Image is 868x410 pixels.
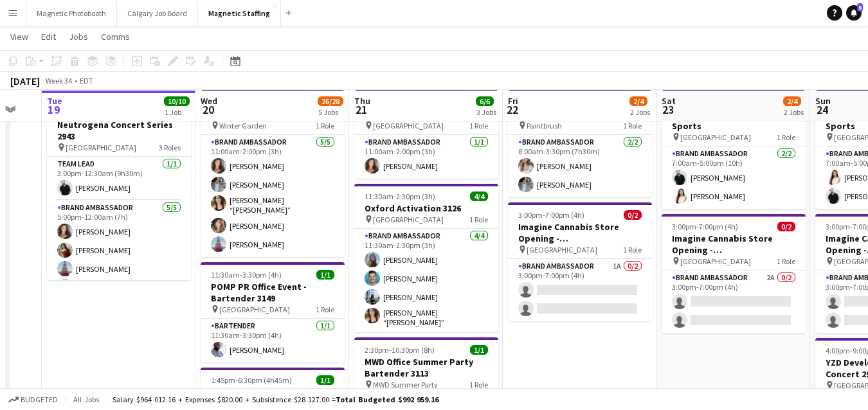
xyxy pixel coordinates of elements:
div: Salary $964 012.16 + Expenses $820.00 + Subsistence $28 127.00 = [113,395,439,404]
span: Sat [662,95,676,107]
app-job-card: 7:00am-5:00pm (10h)2/2Spartan Ottawa - Perfect Sports [GEOGRAPHIC_DATA]1 RoleBrand Ambassador2/27... [662,90,806,209]
span: 2:30pm-10:30pm (8h) [365,345,435,355]
span: Paintbrush [527,121,562,130]
app-card-role: Brand Ambassador2A0/23:00pm-7:00pm (4h) [662,271,806,333]
span: 2/4 [783,96,801,106]
span: 1:45pm-6:30pm (4h45m) [211,375,292,385]
span: 21 [352,102,370,117]
span: Week 34 [42,76,75,85]
span: Comms [101,31,130,42]
span: All jobs [71,395,102,404]
span: 10/10 [164,96,190,106]
span: Jobs [69,31,88,42]
span: Tue [47,95,62,107]
button: Magnetic Photobooth [26,1,117,26]
app-job-card: 11:30am-3:30pm (4h)1/1POMP PR Office Event - Bartender 3149 [GEOGRAPHIC_DATA]1 RoleBartender1/111... [201,262,345,362]
span: 1 Role [316,121,334,130]
app-job-card: In progress3:00pm-12:30am (9h30m) (Wed)10/10Neutrogena Concert Series 2943 [GEOGRAPHIC_DATA]3 Rol... [47,90,191,280]
h3: MWD Office Summer Party Bartender 3113 [354,356,498,379]
app-job-card: 11:00am-2:00pm (3h)1/1Oxford Activation 3125 [GEOGRAPHIC_DATA]1 RoleBrand Ambassador1/111:00am-2:... [354,90,498,179]
span: Fri [508,95,518,107]
span: [GEOGRAPHIC_DATA] [527,245,597,254]
span: Budgeted [21,395,58,404]
app-card-role: Bartender1/111:30am-3:30pm (4h)[PERSON_NAME] [201,319,345,362]
span: 5 [857,3,863,12]
span: Winter Garden [219,121,267,130]
button: Budgeted [6,393,60,407]
h3: Oxford Activation 3126 [354,202,498,214]
span: 3:00pm-7:00pm (4h) [518,210,584,220]
a: 5 [846,5,862,21]
span: 1 Role [623,121,642,130]
h3: Imagine Cannabis Store Opening - [GEOGRAPHIC_DATA] [662,233,806,256]
span: 1/1 [316,375,334,385]
span: [GEOGRAPHIC_DATA] [373,121,444,130]
span: 6/6 [476,96,494,106]
span: 3:00pm-7:00pm (4h) [672,222,738,231]
app-job-card: 11:00am-2:00pm (3h)5/5Oxford Activation 3124 Winter Garden1 RoleBrand Ambassador5/511:00am-2:00pm... [201,90,345,257]
span: 20 [199,102,217,117]
app-job-card: 11:30am-2:30pm (3h)4/4Oxford Activation 3126 [GEOGRAPHIC_DATA]1 RoleBrand Ambassador4/411:30am-2:... [354,184,498,332]
span: 1 Role [623,245,642,254]
span: Wed [201,95,217,107]
span: 4/4 [470,192,488,201]
a: View [5,28,33,45]
div: [DATE] [10,75,40,87]
span: 1 Role [777,256,795,266]
h3: [PERSON_NAME]'s 11th Birthday - Server/Bartender 3104 [201,386,345,409]
div: EDT [80,76,93,85]
span: [GEOGRAPHIC_DATA] [66,143,136,152]
span: 23 [660,102,676,117]
a: Comms [96,28,135,45]
div: 3 Jobs [476,107,496,117]
app-card-role: Brand Ambassador4/411:30am-2:30pm (3h)[PERSON_NAME][PERSON_NAME][PERSON_NAME][PERSON_NAME] “[PERS... [354,229,498,332]
span: 1/1 [316,270,334,280]
div: 3:00pm-7:00pm (4h)0/2Imagine Cannabis Store Opening - [GEOGRAPHIC_DATA] [GEOGRAPHIC_DATA]1 RoleBr... [508,202,652,321]
app-job-card: 8:00am-3:30pm (7h30m)2/2BMW - Golf Tournament 3143 Paintbrush1 RoleBrand Ambassador2/28:00am-3:30... [508,90,652,197]
span: 11:30am-3:30pm (4h) [211,270,282,280]
span: Edit [41,31,56,42]
h3: Neutrogena Concert Series 2943 [47,119,191,142]
span: [GEOGRAPHIC_DATA] [680,132,751,142]
span: [GEOGRAPHIC_DATA] [219,305,290,314]
span: 1 Role [469,121,488,130]
app-card-role: Team Lead1/13:00pm-12:30am (9h30m)[PERSON_NAME] [47,157,191,201]
span: 19 [45,102,62,117]
span: 1 Role [469,380,488,389]
span: Thu [354,95,370,107]
span: Sun [815,95,831,107]
span: 26/28 [318,96,343,106]
a: Jobs [64,28,93,45]
span: 1 Role [777,132,795,142]
button: Magnetic Staffing [198,1,281,26]
app-card-role: Brand Ambassador1/111:00am-2:00pm (3h)[PERSON_NAME] [354,135,498,179]
span: 22 [506,102,518,117]
h3: POMP PR Office Event - Bartender 3149 [201,281,345,304]
app-card-role: Brand Ambassador5/55:00pm-12:00am (7h)[PERSON_NAME][PERSON_NAME][PERSON_NAME] [47,201,191,319]
div: 5 Jobs [318,107,343,117]
span: [GEOGRAPHIC_DATA] [680,256,751,266]
span: 11:30am-2:30pm (3h) [365,192,435,201]
span: MWD Summer Party [373,380,438,389]
app-job-card: 3:00pm-7:00pm (4h)0/2Imagine Cannabis Store Opening - [GEOGRAPHIC_DATA] [GEOGRAPHIC_DATA]1 RoleBr... [662,214,806,333]
app-card-role: Brand Ambassador1A0/23:00pm-7:00pm (4h) [508,259,652,321]
span: 1 Role [469,215,488,224]
div: 1 Job [165,107,189,117]
span: 0/2 [777,222,795,231]
app-card-role: Brand Ambassador2/28:00am-3:30pm (7h30m)[PERSON_NAME][PERSON_NAME] [508,135,652,197]
app-card-role: Brand Ambassador5/511:00am-2:00pm (3h)[PERSON_NAME][PERSON_NAME][PERSON_NAME] “[PERSON_NAME]” [PE... [201,135,345,257]
span: [GEOGRAPHIC_DATA] [373,215,444,224]
span: 2/4 [629,96,647,106]
span: View [10,31,28,42]
a: Edit [36,28,61,45]
div: 2 Jobs [630,107,650,117]
span: 24 [813,102,831,117]
div: 2 Jobs [784,107,804,117]
h3: Imagine Cannabis Store Opening - [GEOGRAPHIC_DATA] [508,221,652,244]
button: Calgary Job Board [117,1,198,26]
